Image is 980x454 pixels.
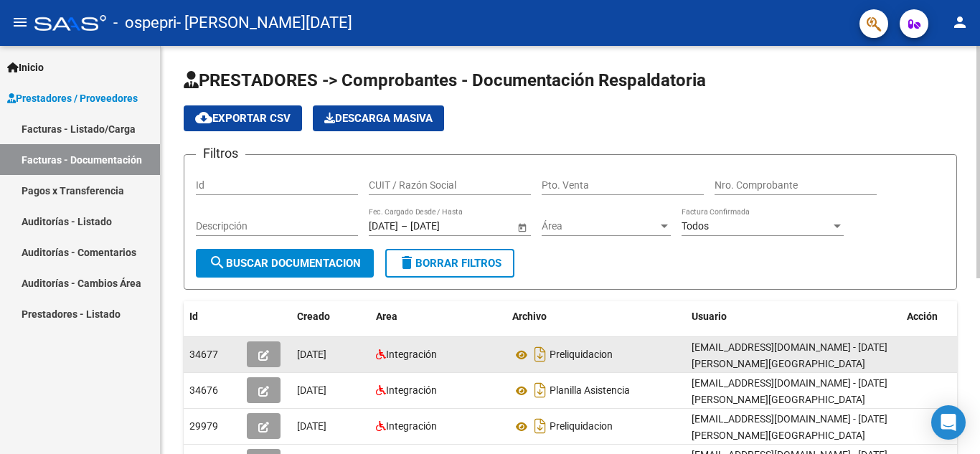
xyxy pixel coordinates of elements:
datatable-header-cell: Creado [291,301,370,332]
span: Integración [386,349,437,360]
button: Exportar CSV [184,105,302,131]
span: 34677 [189,349,218,360]
span: 34676 [189,384,218,396]
span: Borrar Filtros [398,257,501,270]
button: Borrar Filtros [385,249,514,278]
button: Descarga Masiva [313,105,444,131]
span: Buscar Documentacion [209,257,361,270]
span: Descarga Masiva [324,112,433,125]
span: Planilla Asistencia [550,385,630,397]
span: [DATE] [297,349,326,360]
mat-icon: delete [398,254,415,271]
span: Id [189,311,198,322]
mat-icon: person [951,14,969,31]
span: Preliquidacion [550,349,613,361]
span: Integración [386,420,437,432]
datatable-header-cell: Id [184,301,241,332]
mat-icon: search [209,254,226,271]
mat-icon: cloud_download [195,109,212,126]
button: Buscar Documentacion [196,249,374,278]
i: Descargar documento [531,415,550,438]
mat-icon: menu [11,14,29,31]
i: Descargar documento [531,343,550,366]
span: Area [376,311,397,322]
span: [DATE] [297,384,326,396]
span: Acción [907,311,938,322]
button: Open calendar [514,219,529,235]
span: Integración [386,384,437,396]
span: 29979 [189,420,218,432]
datatable-header-cell: Area [370,301,507,332]
span: Prestadores / Proveedores [7,90,138,106]
input: Fecha inicio [369,220,398,232]
input: Fecha fin [410,220,481,232]
span: [EMAIL_ADDRESS][DOMAIN_NAME] - [DATE][PERSON_NAME][GEOGRAPHIC_DATA] [692,341,887,369]
div: Open Intercom Messenger [931,405,966,440]
h3: Filtros [196,143,245,164]
span: Archivo [512,311,547,322]
span: [DATE] [297,420,326,432]
datatable-header-cell: Usuario [686,301,901,332]
span: Todos [682,220,709,232]
span: [EMAIL_ADDRESS][DOMAIN_NAME] - [DATE][PERSON_NAME][GEOGRAPHIC_DATA] [692,413,887,441]
span: - [PERSON_NAME][DATE] [176,7,352,39]
span: – [401,220,407,232]
span: Exportar CSV [195,112,291,125]
datatable-header-cell: Acción [901,301,973,332]
span: Inicio [7,60,44,75]
span: PRESTADORES -> Comprobantes - Documentación Respaldatoria [184,70,706,90]
i: Descargar documento [531,379,550,402]
datatable-header-cell: Archivo [507,301,686,332]
span: - ospepri [113,7,176,39]
app-download-masive: Descarga masiva de comprobantes (adjuntos) [313,105,444,131]
span: Preliquidacion [550,421,613,432]
span: Usuario [692,311,727,322]
span: Creado [297,311,330,322]
span: Área [542,220,658,232]
span: [EMAIL_ADDRESS][DOMAIN_NAME] - [DATE][PERSON_NAME][GEOGRAPHIC_DATA] [692,377,887,405]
